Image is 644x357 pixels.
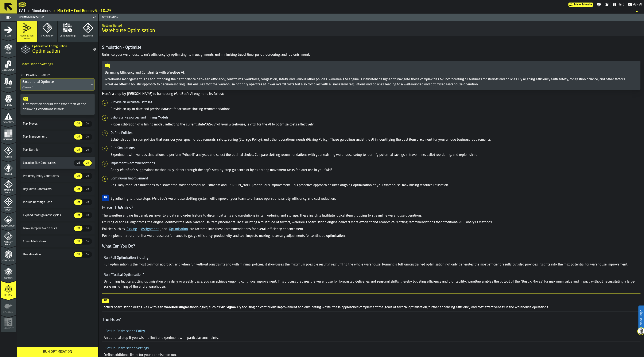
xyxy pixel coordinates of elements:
[110,107,641,112] p: Provide an up-to-date and precise dataset for accurate slotting recommendations.
[75,240,82,243] span: Off
[1,327,16,330] span: Implement
[83,239,92,244] div: thumb
[1,56,16,73] li: menu Assignment
[1,22,16,39] li: menu Start
[102,23,641,27] h2: Sub Title
[1,156,16,158] span: Agents
[57,9,112,13] a: link-to-/wh/i/76e2a128-1b54-4d66-80d4-05ae4c277723/simulations/479051e2-81f6-4236-96fe-d76c0303062c
[127,228,137,231] a: Picking
[1,207,16,211] span: Storage Policy
[32,44,90,48] h2: Sub Title
[102,233,641,238] p: Post-implementation, monitor warehouse performance to gauge efficiency, productivity, and cost im...
[75,148,82,152] span: Off
[110,122,641,127] p: Proper calibration of a timing model, reflecting the current state of your warehouse, is vital fo...
[22,135,74,139] span: Max Improvement
[102,205,641,212] h3: How it Works?
[1,294,16,296] span: Optimise
[1,121,16,124] span: Data Stats
[83,225,92,232] label: button-switch-multi-On
[83,213,92,218] div: thumb
[20,78,95,91] div: DropdownMenuValue-100(Slowest)
[141,228,159,231] a: Assignment
[19,35,35,40] span: Optimisation setup
[75,253,82,256] span: Off
[205,123,217,126] em: "AS-IS"
[595,3,603,7] label: button-toggle-Settings
[22,148,74,152] span: Max Duration
[102,52,641,57] p: Enhance your warehouse team's efficiency by optimising item assignments and minimising travel tim...
[83,147,92,153] label: button-switch-multi-On
[102,299,109,303] span: Tip
[102,244,641,249] h4: What Can You Do?
[104,262,641,267] p: Full optimisation is the most common approach, and when run without constraints and with minimal ...
[110,161,641,166] h5: Implement Recommendations
[102,220,641,225] p: Utilising AI and ML algorithms, the engine identifies the ideal warehouse item placements. By eva...
[1,281,16,298] li: menu Optimise
[84,135,91,139] span: On
[74,173,83,179] label: button-switch-multi-Off
[582,3,593,6] span: Subscribe
[83,252,92,257] div: thumb
[603,3,611,7] label: button-toggle-Notifications
[22,214,74,217] span: Expand reassign move cycles
[105,77,638,87] p: Warehouse management is all about finding the right balance between efficiency, constraints, work...
[1,125,16,142] li: menu Heatmaps
[99,21,644,36] div: title-Warehouse Optimisation
[1,195,16,212] li: menu Storage Policy
[579,3,581,6] span: —
[83,173,92,179] label: button-switch-multi-On
[84,187,91,191] span: On
[1,189,16,194] span: Stacking Policy
[74,134,82,140] div: thumb
[110,100,641,105] h5: Provide an Accurate Dataset
[1,247,16,263] li: menu Compliance
[74,213,82,218] div: thumb
[83,160,92,166] div: thumb
[83,251,92,258] label: button-switch-multi-On
[74,160,82,166] div: thumb
[1,260,16,262] span: Compliance
[1,139,16,141] span: Heatmaps
[20,72,94,78] h4: Optimisation Strategy
[60,35,75,37] span: Load balancing
[102,27,155,34] span: Warehouse Optimisation
[1,35,16,37] span: Start
[74,212,83,218] label: button-switch-multi-Off
[17,347,98,357] button: button-Run Optimisation
[74,225,83,232] label: button-switch-multi-Off
[74,186,82,192] div: thumb
[74,186,83,192] label: button-switch-multi-Off
[83,186,92,192] label: button-switch-multi-On
[22,201,74,204] span: Include Reassign Cost
[75,174,82,178] span: Off
[19,16,44,19] span: Optimisation: Setup
[102,45,641,51] h4: Simulation - Optimise
[611,2,626,7] label: button-toggle-Help
[1,52,16,54] span: Layout
[84,161,91,165] span: On
[1,160,16,177] li: menu Routing
[20,60,95,69] h4: Optimisation Settings
[1,264,16,281] li: menu Analyse
[105,347,149,350] a: Set Up Optimisation Settings
[19,9,26,13] a: link-to-/wh/i/76e2a128-1b54-4d66-80d4-05ae4c277723
[74,238,83,245] label: button-switch-multi-Off
[633,2,642,7] span: Ask AI
[74,239,82,244] div: thumb
[1,74,16,90] li: menu Items
[22,253,74,256] span: Use allocation
[83,35,93,37] span: Resource
[32,48,60,55] span: Optimisation
[41,35,54,37] span: Swap policy
[74,252,82,257] div: thumb
[22,240,74,243] span: Consolidate items
[1,143,16,160] li: menu Agents
[83,134,92,140] div: thumb
[32,9,51,13] a: link-to-/wh/i/76e2a128-1b54-4d66-80d4-05ae4c277723
[84,226,91,230] span: On
[169,228,188,231] a: Optimisation
[102,227,641,232] p: Policies such as , , and are factored into these recommendations for overall efficiency enhancement.
[1,311,16,314] span: Re-assign
[22,122,74,125] span: Max Moves
[75,213,82,217] span: Off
